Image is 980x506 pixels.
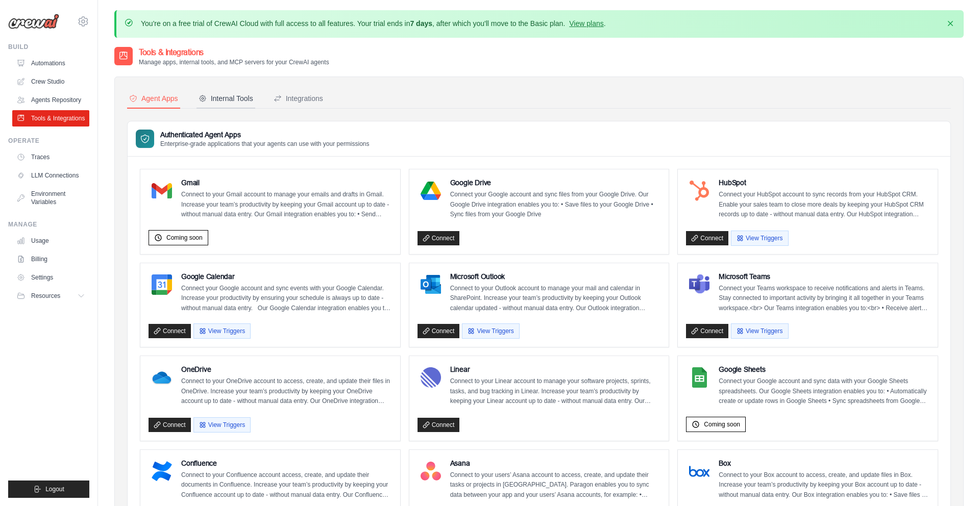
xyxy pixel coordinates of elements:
h4: Confluence [181,458,392,468]
img: Microsoft Teams Logo [689,274,709,295]
button: View Triggers [731,323,788,339]
a: View plans [569,19,603,28]
img: Confluence Logo [152,461,172,482]
a: Automations [12,55,89,71]
span: Coming soon [166,234,203,242]
h3: Authenticated Agent Apps [160,130,370,140]
h4: Box [719,458,929,468]
h4: Google Sheets [719,364,929,374]
a: LLM Connections [12,167,89,184]
p: Connect your HubSpot account to sync records from your HubSpot CRM. Enable your sales team to clo... [719,190,929,220]
p: Connect to your users’ Asana account to access, create, and update their tasks or projects in [GE... [450,470,661,500]
p: You're on a free trial of CrewAI Cloud with full access to all features. Your trial ends in , aft... [141,18,606,29]
h4: Microsoft Outlook [450,271,661,282]
a: Crew Studio [12,73,89,90]
h4: OneDrive [181,364,392,374]
p: Connect to your Outlook account to manage your mail and calendar in SharePoint. Increase your tea... [450,284,661,314]
button: Internal Tools [197,89,255,109]
img: Gmail Logo [152,181,172,201]
span: Logout [45,485,64,493]
button: Integrations [272,89,325,109]
p: Connect to your Box account to access, create, and update files in Box. Increase your team’s prod... [719,470,929,500]
a: Settings [12,269,89,286]
a: Tools & Integrations [12,110,89,127]
p: Connect to your OneDrive account to access, create, and update their files in OneDrive. Increase ... [181,376,392,407]
p: Connect to your Confluence account access, create, and update their documents in Confluence. Incr... [181,470,392,500]
img: HubSpot Logo [689,181,709,201]
p: Connect your Google account and sync events with your Google Calendar. Increase your productivity... [181,284,392,314]
a: Usage [12,233,89,249]
img: Google Sheets Logo [689,367,709,388]
h4: Gmail [181,178,392,188]
img: Logo [8,14,59,29]
div: Manage [8,220,89,229]
h4: Asana [450,458,661,468]
h4: Google Calendar [181,271,392,282]
img: Google Drive Logo [421,181,441,201]
h2: Tools & Integrations [139,46,329,58]
a: Connect [418,418,460,432]
p: Connect to your Gmail account to manage your emails and drafts in Gmail. Increase your team’s pro... [181,190,392,220]
p: Connect your Teams workspace to receive notifications and alerts in Teams. Stay connected to impo... [719,284,929,314]
a: Connect [418,231,460,245]
img: Asana Logo [421,461,441,482]
button: View Triggers [731,231,788,246]
h4: Linear [450,364,661,374]
div: Operate [8,137,89,145]
div: Agent Apps [129,93,178,104]
span: Resources [31,292,60,300]
button: View Triggers [193,417,251,433]
a: Connect [149,418,191,432]
img: OneDrive Logo [152,367,172,388]
a: Connect [686,324,728,338]
a: Billing [12,251,89,267]
img: Microsoft Outlook Logo [421,274,441,295]
h4: Google Drive [450,178,661,188]
button: View Triggers [462,323,519,339]
div: Build [8,43,89,51]
a: Connect [418,324,460,338]
button: Logout [8,480,89,498]
p: Connect to your Linear account to manage your software projects, sprints, tasks, and bug tracking... [450,376,661,407]
p: Enterprise-grade applications that your agents can use with your permissions [160,140,370,148]
strong: 7 days [410,19,432,28]
span: Coming soon [704,420,740,428]
img: Box Logo [689,461,709,482]
button: Resources [12,288,89,304]
img: Google Calendar Logo [152,274,172,295]
a: Connect [686,231,728,245]
button: Agent Apps [127,89,180,109]
p: Connect your Google account and sync data with your Google Sheets spreadsheets. Our Google Sheets... [719,376,929,407]
a: Traces [12,149,89,165]
a: Connect [149,324,191,338]
p: Connect your Google account and sync files from your Google Drive. Our Google Drive integration e... [450,190,661,220]
p: Manage apps, internal tools, and MCP servers for your CrewAI agents [139,58,329,66]
h4: HubSpot [719,178,929,188]
a: Agents Repository [12,92,89,108]
h4: Microsoft Teams [719,271,929,282]
div: Integrations [274,93,323,104]
img: Linear Logo [421,367,441,388]
a: Environment Variables [12,186,89,210]
button: View Triggers [193,323,251,339]
div: Internal Tools [199,93,253,104]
